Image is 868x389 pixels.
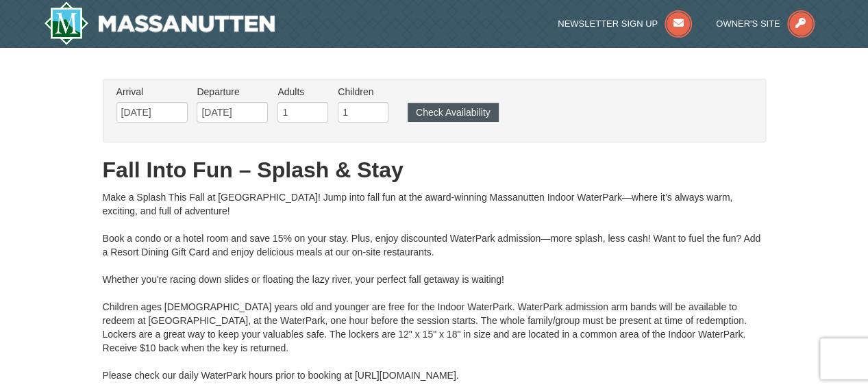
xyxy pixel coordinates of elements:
[716,18,780,29] span: Owner's Site
[103,156,766,184] h1: Fall Into Fun – Splash & Stay
[558,18,658,29] span: Newsletter Sign Up
[716,18,815,29] a: Owner's Site
[44,1,275,45] a: Massanutten Resort
[558,18,692,29] a: Newsletter Sign Up
[408,103,499,122] button: Check Availability
[338,85,388,99] label: Children
[197,85,268,99] label: Departure
[116,85,188,99] label: Arrival
[277,85,328,99] label: Adults
[44,1,275,45] img: Massanutten Resort Logo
